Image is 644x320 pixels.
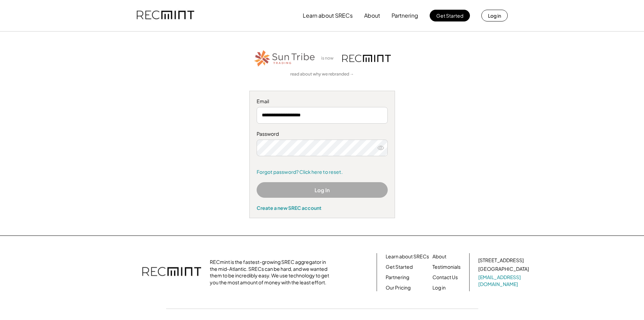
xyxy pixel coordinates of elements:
a: Testimonials [432,264,461,270]
div: Create a new SREC account [257,205,388,211]
button: Get Started [430,10,470,21]
a: Our Pricing [386,284,411,291]
button: Learn about SRECs [303,9,353,23]
a: About [432,253,446,260]
a: Partnering [386,274,409,281]
a: Learn about SRECs [386,253,429,260]
a: Contact Us [432,274,458,281]
a: Forgot password? Click here to reset. [257,169,388,176]
div: RECmint is the fastest-growing SREC aggregator in the mid-Atlantic. SRECs can be hard, and we wan... [210,259,333,286]
button: Log in [481,10,508,21]
a: read about why we rebranded → [290,71,354,77]
div: [STREET_ADDRESS] [478,257,524,264]
div: is now [319,55,339,61]
div: Email [257,98,388,105]
a: [EMAIL_ADDRESS][DOMAIN_NAME] [478,274,530,287]
button: Log In [257,182,388,198]
img: recmint-logotype%403x.png [137,4,194,27]
img: recmint-logotype%403x.png [142,260,201,284]
a: Get Started [386,264,413,270]
img: recmint-logotype%403x.png [342,55,391,62]
button: Partnering [392,9,418,23]
div: [GEOGRAPHIC_DATA] [478,266,529,273]
div: Password [257,131,388,137]
img: STT_Horizontal_Logo%2B-%2BColor.png [254,49,316,68]
button: About [364,9,380,23]
a: Log in [432,284,446,291]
